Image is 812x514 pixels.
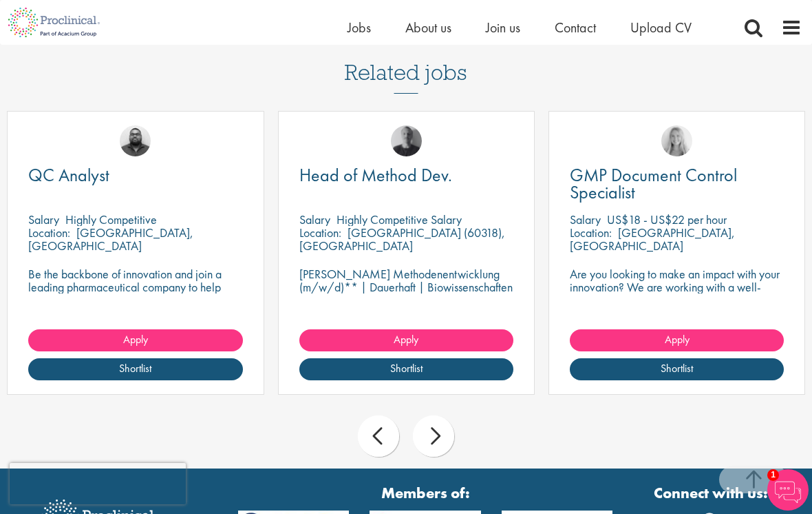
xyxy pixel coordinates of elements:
[413,415,454,457] div: next
[570,212,601,227] span: Salary
[348,19,371,37] a: Jobs
[65,212,157,227] p: Highly Competitive
[120,125,151,156] img: Ashley Bennett
[665,332,690,347] span: Apply
[336,212,462,227] p: Highly Competitive Salary
[358,415,399,457] div: prev
[654,482,771,504] strong: Connect with us:
[767,469,779,481] span: 1
[28,225,193,254] p: [GEOGRAPHIC_DATA], [GEOGRAPHIC_DATA]
[607,212,727,227] p: US$18 - US$22 per hour
[299,225,341,240] span: Location:
[570,163,737,204] span: GMP Document Control Specialist
[299,329,513,351] a: Apply
[570,329,784,351] a: Apply
[123,332,148,347] span: Apply
[630,19,692,37] a: Upload CV
[767,469,809,511] img: Chatbot
[28,225,70,240] span: Location:
[345,26,467,94] h3: Related jobs
[570,358,784,380] a: Shortlist
[570,267,784,320] p: Are you looking to make an impact with your innovation? We are working with a well-established ph...
[661,125,692,156] img: Shannon Briggs
[299,267,513,320] p: [PERSON_NAME] Methodenentwicklung (m/w/d)** | Dauerhaft | Biowissenschaften | [GEOGRAPHIC_DATA] (...
[570,225,612,240] span: Location:
[486,19,520,37] a: Join us
[299,163,452,187] span: Head of Method Dev.
[570,225,735,254] p: [GEOGRAPHIC_DATA], [GEOGRAPHIC_DATA]
[405,19,451,37] a: About us
[555,19,596,37] a: Contact
[299,212,330,227] span: Salary
[10,463,186,504] iframe: reCAPTCHA
[299,167,513,184] a: Head of Method Dev.
[238,482,613,504] strong: Members of:
[28,163,109,187] span: QC Analyst
[28,167,242,184] a: QC Analyst
[28,358,242,380] a: Shortlist
[28,329,242,351] a: Apply
[394,332,418,347] span: Apply
[570,167,784,201] a: GMP Document Control Specialist
[391,125,422,156] img: Felix Zimmer
[299,225,505,254] p: [GEOGRAPHIC_DATA] (60318), [GEOGRAPHIC_DATA]
[299,358,513,380] a: Shortlist
[28,267,242,307] p: Be the backbone of innovation and join a leading pharmaceutical company to help keep life-changin...
[28,212,59,227] span: Salary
